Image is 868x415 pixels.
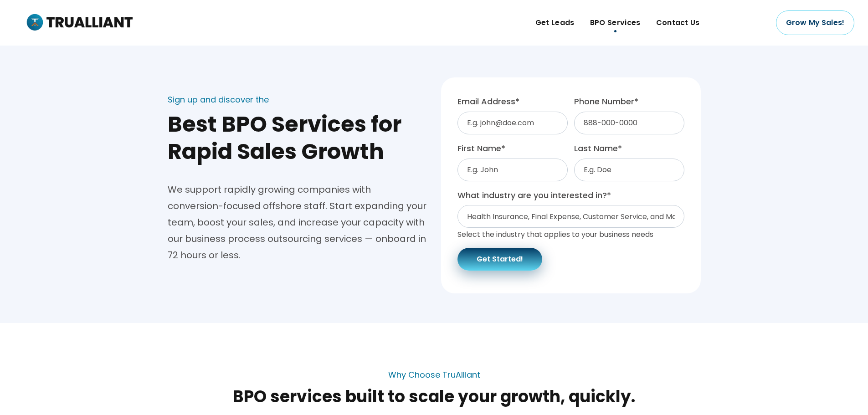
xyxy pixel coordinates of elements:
div: Why Choose TruAlliant [388,370,480,379]
input: 888-000-0000 [574,112,684,134]
label: What industry are you interested in? [457,188,684,203]
label: First Name [457,141,568,156]
label: Phone Number [574,94,684,109]
h2: BPO services built to scale your growth, quickly. [168,386,701,408]
input: E.g. Doe [574,159,684,181]
input: E.g. john@doe.com [457,112,568,134]
button: Get Started! [457,248,542,271]
h2: Best BPO Services for Rapid Sales Growth [168,111,427,165]
span: Contact Us [656,16,700,30]
label: Last Name [574,141,684,156]
span: Get Leads [535,16,575,30]
div: We support rapidly growing companies with conversion-focused offshore staff. Start expanding your... [168,181,427,263]
label: Email Address [457,94,568,109]
span: BPO Services [590,16,641,30]
div: Sign up and discover the [168,95,269,104]
span: Select the industry that applies to your business needs [457,229,653,240]
a: Grow My Sales! [776,10,854,35]
input: E.g. John [457,159,568,181]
